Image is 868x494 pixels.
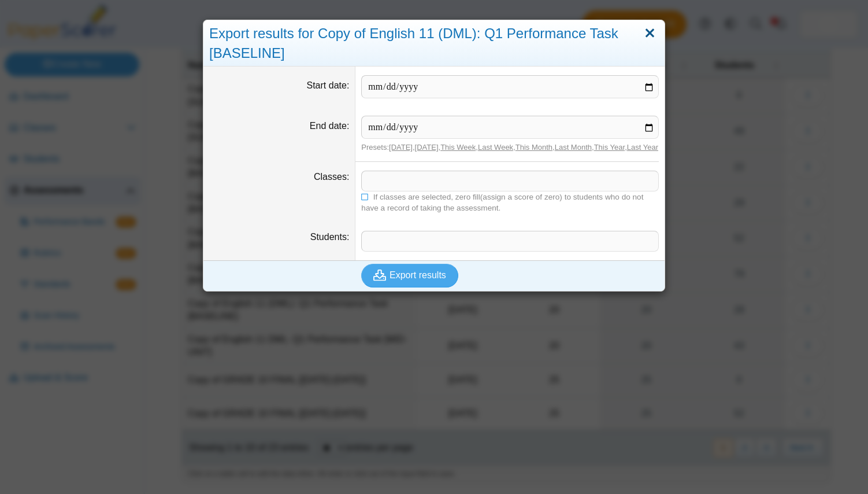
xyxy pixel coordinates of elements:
div: Export results for Copy of English 11 (DML): Q1 Performance Task [BASELINE] [203,20,665,67]
a: This Year [594,143,625,152]
a: Close [641,24,659,43]
a: [DATE] [389,143,413,152]
a: [DATE] [415,143,439,152]
span: Export results [390,270,446,280]
a: This Month [515,143,552,152]
label: Students [310,232,350,242]
div: Presets: , , , , , , , [361,142,659,153]
a: Last Week [478,143,513,152]
label: Start date [307,80,350,90]
span: If classes are selected, zero fill(assign a score of zero) to students who do not have a record o... [361,193,643,212]
a: Last Year [627,143,658,152]
a: This Week [440,143,476,152]
tags: ​ [361,171,659,191]
tags: ​ [361,231,659,252]
label: Classes [314,172,349,182]
label: End date [310,121,350,131]
button: Export results [361,264,458,287]
a: Last Month [555,143,592,152]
